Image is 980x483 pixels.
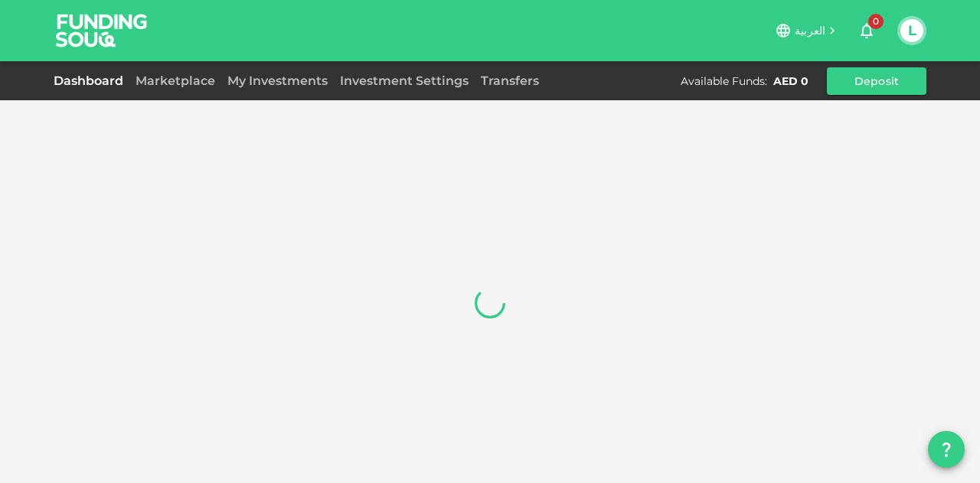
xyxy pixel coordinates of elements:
[773,73,808,89] div: AED 0
[475,73,545,88] a: Transfers
[900,19,923,42] button: L
[827,67,926,95] button: Deposit
[851,15,882,46] button: 0
[129,73,221,88] a: Marketplace
[795,24,825,38] span: العربية
[54,73,129,88] a: Dashboard
[221,73,334,88] a: My Investments
[681,73,767,89] div: Available Funds :
[868,14,884,29] span: 0
[334,73,475,88] a: Investment Settings
[928,431,965,468] button: question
